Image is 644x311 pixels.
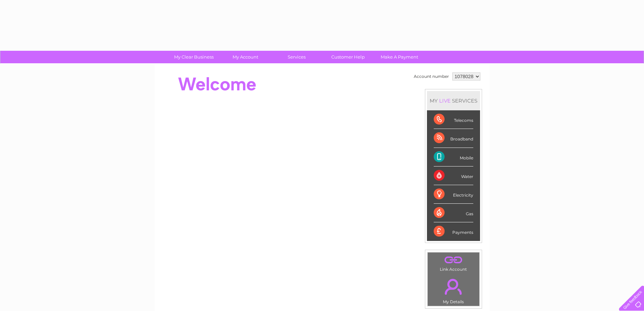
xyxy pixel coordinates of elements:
div: Broadband [434,129,473,148]
div: Electricity [434,185,473,204]
a: Make A Payment [372,51,427,63]
div: Payments [434,222,473,241]
td: Link Account [427,252,480,273]
div: MY SERVICES [427,91,480,110]
a: Services [269,51,325,63]
td: Account number [412,71,451,82]
a: Customer Help [320,51,376,63]
a: My Clear Business [166,51,222,63]
a: . [429,254,478,266]
div: Water [434,166,473,185]
div: Gas [434,204,473,222]
td: My Details [427,273,480,306]
div: LIVE [438,97,452,104]
a: My Account [217,51,273,63]
a: . [429,275,478,298]
div: Telecoms [434,110,473,129]
div: Mobile [434,148,473,166]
